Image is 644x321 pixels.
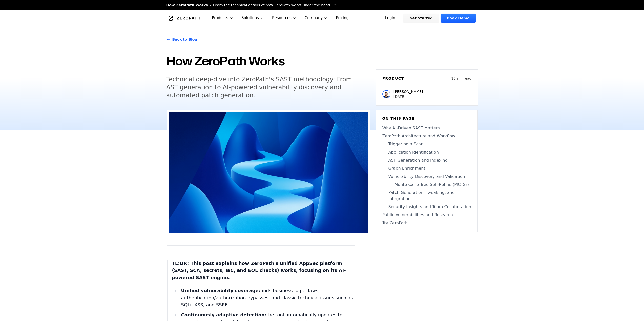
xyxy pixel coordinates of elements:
[172,261,346,280] strong: TL;DR: This post explains how ZeroPath's unified AppSec platform (SAST, SCA, secrets, IaC, and EO...
[166,32,197,46] a: Back to Blog
[166,3,208,8] span: How ZeroPath Works
[332,10,353,26] a: Pricing
[382,165,471,171] a: Graph Enrichment
[379,14,402,23] a: Login
[382,149,471,155] a: Application Identification
[181,288,260,293] strong: Unified vulnerability coverage:
[301,10,332,26] button: Company
[166,3,337,8] a: How ZeroPath WorksLearn the technical details of how ZeroPath works under the hood.
[382,125,471,131] a: Why AI-Driven SAST Matters
[181,312,266,317] strong: Continuously adaptive detection:
[441,14,475,23] a: Book Demo
[268,10,301,26] button: Resources
[382,76,404,81] h6: Product
[382,116,471,121] h6: On this page
[382,220,471,226] a: Try ZeroPath
[166,53,370,69] h1: How ZeroPath Works
[382,174,471,180] a: Vulnerability Discovery and Validation
[237,10,268,26] button: Solutions
[213,3,331,8] span: Learn the technical details of how ZeroPath works under the hood.
[403,14,439,23] a: Get Started
[393,89,423,94] p: [PERSON_NAME]
[451,76,471,81] p: 15 min read
[169,112,368,233] img: How ZeroPath Works
[208,10,237,26] button: Products
[166,75,361,100] h5: Technical deep-dive into ZeroPath's SAST methodology: From AST generation to AI-powered vulnerabi...
[382,190,471,202] a: Patch Generation, Tweaking, and Integration
[160,10,484,26] nav: Global
[382,133,471,139] a: ZeroPath Architecture and Workflow
[179,287,355,308] li: finds business-logic flaws, authentication/authorization bypasses, and classic technical issues s...
[393,94,423,99] p: [DATE]
[382,204,471,210] a: Security Insights and Team Collaboration
[382,141,471,147] a: Triggering a Scan
[382,212,471,218] a: Public Vulnerabilities and Research
[382,90,390,98] img: Raphael Karger
[382,157,471,163] a: AST Generation and Indexing
[382,182,471,188] a: Monte Carlo Tree Self-Refine (MCTSr)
